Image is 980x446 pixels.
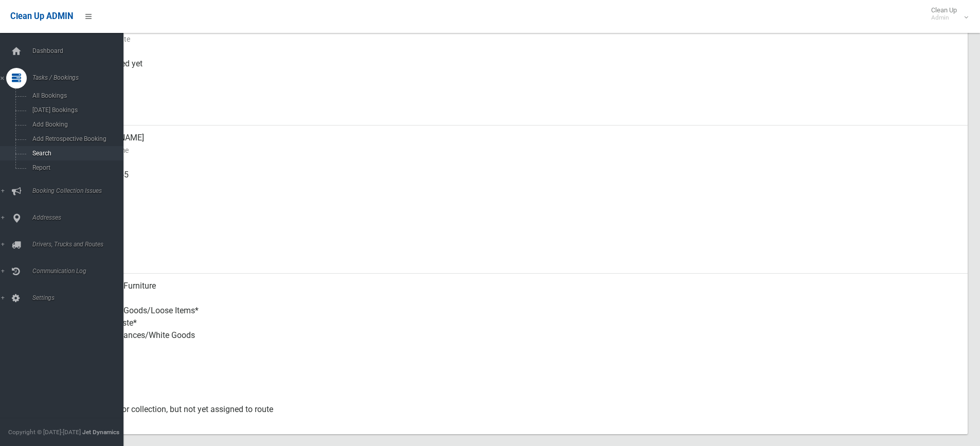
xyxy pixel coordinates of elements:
span: Copyright © [DATE]-[DATE] [8,429,81,436]
small: Email [82,255,959,267]
span: Addresses [29,214,131,221]
span: Search [29,150,122,157]
small: Status [82,416,959,428]
strong: Jet Dynamics [82,429,119,436]
small: Collection Date [82,33,959,45]
span: Tasks / Bookings [29,74,131,81]
div: No [82,360,959,397]
div: Approved for collection, but not yet assigned to route [82,397,959,434]
span: Communication Log [29,267,131,275]
span: Report [29,164,122,171]
span: Dashboard [29,47,131,55]
div: None given [82,237,959,274]
span: Drivers, Trucks and Routes [29,241,131,248]
div: 0400375455 [82,163,959,200]
div: None given [82,200,959,237]
small: Mobile [82,181,959,193]
small: Admin [931,14,957,22]
div: Household Furniture Electronics Household Goods/Loose Items* Garden Waste* Metal Appliances/White... [82,274,959,360]
small: Collected At [82,70,959,82]
span: Settings [29,294,131,301]
span: All Bookings [29,92,122,99]
small: Items [82,342,959,354]
div: [DATE] [82,88,959,126]
div: Not collected yet [82,51,959,88]
span: [DATE] Bookings [29,106,122,114]
small: Oversized [82,379,959,391]
small: Zone [82,107,959,119]
span: Booking Collection Issues [29,187,131,194]
small: Contact Name [82,144,959,156]
span: Add Booking [29,121,122,128]
small: Landline [82,218,959,230]
div: [PERSON_NAME] [82,126,959,163]
span: Clean Up [926,6,967,22]
span: Add Retrospective Booking [29,135,122,142]
span: Clean Up ADMIN [10,11,73,21]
